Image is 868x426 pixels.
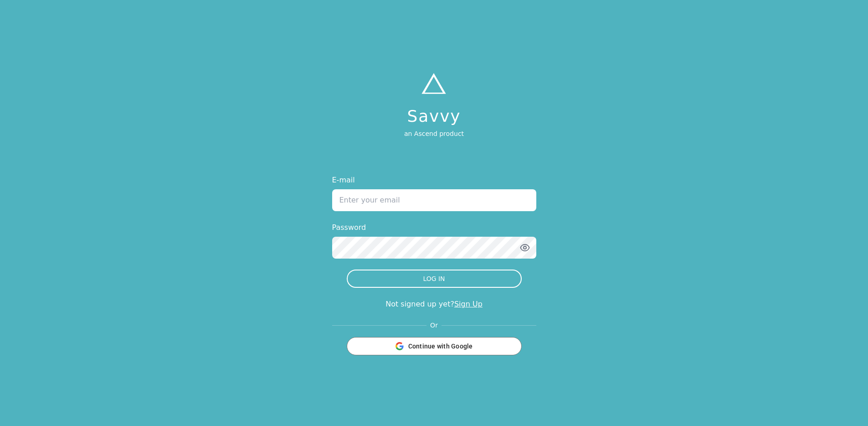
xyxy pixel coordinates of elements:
[404,129,464,138] p: an Ascend product
[347,270,522,288] button: LOG IN
[332,189,536,211] input: Enter your email
[332,175,536,186] label: E-mail
[454,300,483,308] a: Sign Up
[404,107,464,125] h1: Savvy
[408,342,473,351] span: Continue with Google
[426,321,442,330] span: Or
[347,337,522,355] button: Continue with Google
[332,222,536,233] label: Password
[385,300,454,308] span: Not signed up yet?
